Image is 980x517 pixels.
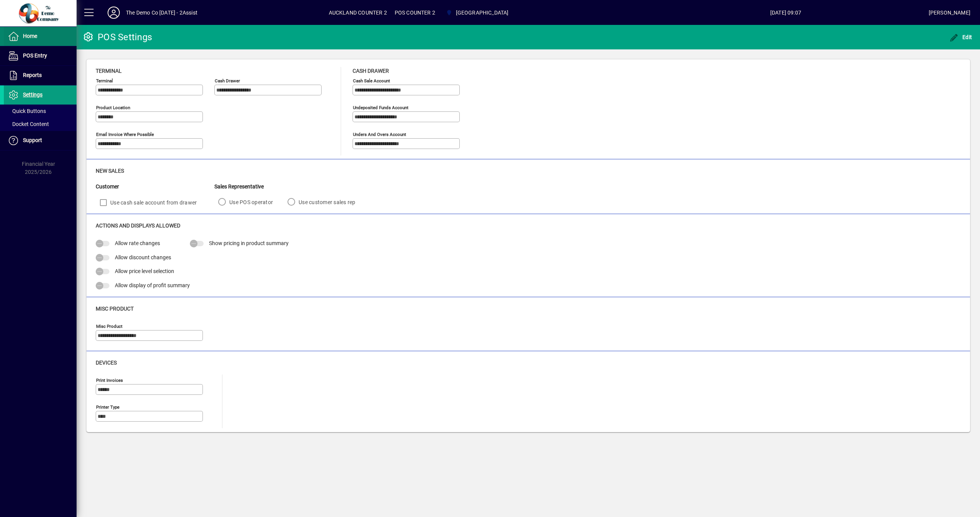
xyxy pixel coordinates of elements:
[96,132,154,137] mat-label: Email Invoice where possible
[214,183,366,191] div: Sales Representative
[4,66,77,85] a: Reports
[949,34,972,40] span: Edit
[82,31,152,43] div: POS Settings
[8,121,49,127] span: Docket Content
[4,27,77,46] a: Home
[4,118,77,131] a: Docket Content
[23,33,37,39] span: Home
[96,404,119,410] mat-label: Printer Type
[329,7,387,19] span: AUCKLAND COUNTER 2
[115,240,160,246] span: Allow rate changes
[23,52,47,59] span: POS Entry
[929,7,970,19] div: [PERSON_NAME]
[209,240,289,246] span: Show pricing in product summary
[215,78,240,83] mat-label: Cash Drawer
[101,6,126,20] button: Profile
[96,223,180,229] span: Actions and Displays Allowed
[353,68,389,74] span: Cash Drawer
[23,72,42,78] span: Reports
[96,68,122,74] span: Terminal
[23,92,42,98] span: Settings
[4,46,77,65] a: POS Entry
[96,105,130,110] mat-label: Product location
[96,168,124,174] span: New Sales
[96,78,113,83] mat-label: Terminal
[96,183,214,191] div: Customer
[395,7,435,19] span: POS COUNTER 2
[443,6,511,20] span: Auckland
[115,282,190,288] span: Allow display of profit summary
[96,360,117,366] span: Devices
[456,7,509,19] span: [GEOGRAPHIC_DATA]
[643,7,929,19] span: [DATE] 09:07
[353,132,406,137] mat-label: Unders and Overs Account
[23,137,42,143] span: Support
[353,78,390,83] mat-label: Cash sale account
[353,105,408,110] mat-label: Undeposited Funds Account
[115,254,171,260] span: Allow discount changes
[96,306,134,312] span: Misc Product
[4,105,77,118] a: Quick Buttons
[96,324,122,329] mat-label: Misc Product
[8,108,46,114] span: Quick Buttons
[4,131,77,150] a: Support
[947,30,974,44] button: Edit
[126,7,198,19] div: The Demo Co [DATE] - 2Assist
[115,268,174,274] span: Allow price level selection
[96,378,123,383] mat-label: Print Invoices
